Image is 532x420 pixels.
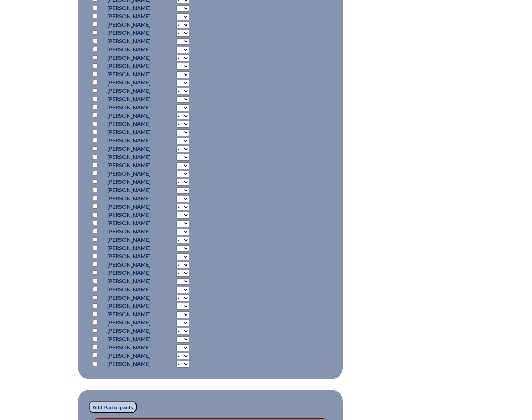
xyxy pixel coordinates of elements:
[107,53,151,62] p: [PERSON_NAME]
[107,153,151,161] p: [PERSON_NAME]
[107,360,151,368] p: [PERSON_NAME]
[107,327,151,335] p: [PERSON_NAME]
[107,161,151,169] p: [PERSON_NAME]
[107,95,151,103] p: [PERSON_NAME]
[107,260,151,269] p: [PERSON_NAME]
[107,45,151,53] p: [PERSON_NAME]
[107,285,151,293] p: [PERSON_NAME]
[107,29,151,37] p: [PERSON_NAME]
[107,293,151,302] p: [PERSON_NAME]
[107,335,151,343] p: [PERSON_NAME]
[107,236,151,244] p: [PERSON_NAME]
[107,120,151,128] p: [PERSON_NAME]
[107,310,151,318] p: [PERSON_NAME]
[107,128,151,136] p: [PERSON_NAME]
[107,194,151,202] p: [PERSON_NAME]
[107,136,151,144] p: [PERSON_NAME]
[89,401,137,413] input: Add Participants
[107,4,151,12] p: [PERSON_NAME]
[107,186,151,194] p: [PERSON_NAME]
[107,227,151,236] p: [PERSON_NAME]
[107,343,151,351] p: [PERSON_NAME]
[107,252,151,260] p: [PERSON_NAME]
[107,78,151,87] p: [PERSON_NAME]
[107,277,151,285] p: [PERSON_NAME]
[107,244,151,252] p: [PERSON_NAME]
[107,12,151,20] p: [PERSON_NAME]
[107,87,151,95] p: [PERSON_NAME]
[107,62,151,70] p: [PERSON_NAME]
[107,103,151,111] p: [PERSON_NAME]
[107,70,151,78] p: [PERSON_NAME]
[107,111,151,120] p: [PERSON_NAME]
[107,202,151,211] p: [PERSON_NAME]
[107,351,151,360] p: [PERSON_NAME]
[107,178,151,186] p: [PERSON_NAME]
[107,37,151,45] p: [PERSON_NAME]
[107,169,151,178] p: [PERSON_NAME]
[107,302,151,310] p: [PERSON_NAME]
[107,219,151,227] p: [PERSON_NAME]
[107,144,151,153] p: [PERSON_NAME]
[107,20,151,29] p: [PERSON_NAME]
[107,211,151,219] p: [PERSON_NAME]
[107,318,151,327] p: [PERSON_NAME]
[107,269,151,277] p: [PERSON_NAME]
